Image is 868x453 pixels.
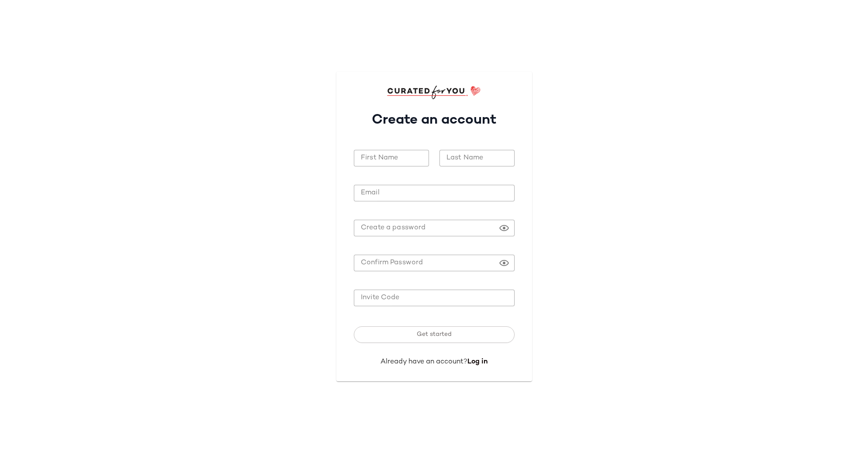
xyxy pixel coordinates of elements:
span: Already have an account? [380,358,467,366]
h1: Create an account [354,99,515,136]
a: Log in [467,358,488,366]
img: cfy_login_logo.DGdB1djN.svg [387,86,481,99]
button: Get started [354,326,515,343]
span: Get started [416,331,452,338]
